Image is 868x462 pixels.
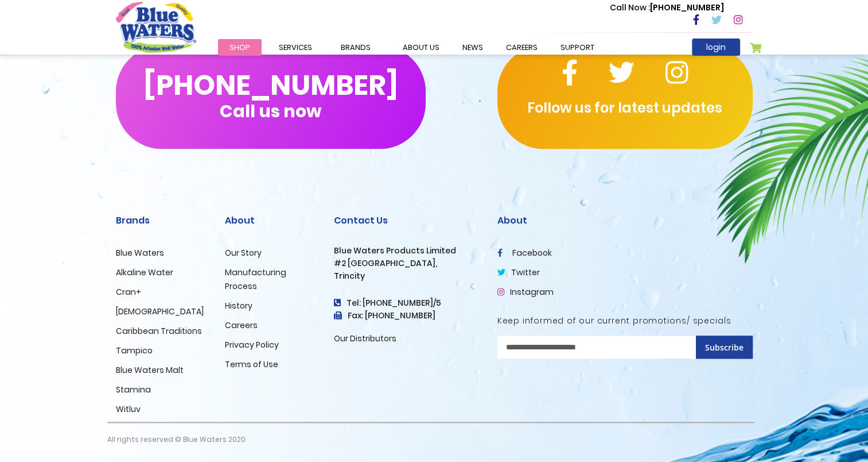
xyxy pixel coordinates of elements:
a: Terms of Use [225,359,278,370]
p: All rights reserved © Blue Waters 2020 [107,423,246,456]
h3: #2 [GEOGRAPHIC_DATA], [334,259,480,268]
a: support [549,39,606,56]
a: Stamina [116,384,151,395]
a: Manufacturing Process [225,267,286,292]
h3: Trincity [334,271,480,281]
a: [DEMOGRAPHIC_DATA] [116,306,204,317]
a: Instagram [497,286,554,298]
a: twitter [497,267,540,278]
a: about us [391,39,451,56]
button: [PHONE_NUMBER]Call us now [116,45,426,149]
a: News [451,39,495,56]
h3: Fax: [PHONE_NUMBER] [334,311,480,321]
a: Blue Waters Malt [116,364,184,376]
a: Tampico [116,345,153,356]
a: login [692,38,740,56]
span: Call Now : [610,2,650,13]
h2: About [225,215,317,226]
h2: About [497,215,753,226]
a: Blue Waters [116,247,164,259]
span: Brands [341,42,371,53]
a: Witluv [116,403,141,415]
span: Services [279,42,312,53]
a: History [225,300,252,311]
h5: Keep informed of our current promotions/ specials [497,316,753,326]
a: store logo [116,2,196,52]
a: facebook [497,247,552,259]
a: Careers [225,319,258,331]
h2: Contact Us [334,215,480,226]
h3: Blue Waters Products Limited [334,246,480,256]
a: Alkaline Water [116,267,173,278]
a: Cran+ [116,286,141,298]
span: Shop [229,42,250,53]
span: Call us now [220,108,321,114]
p: [PHONE_NUMBER] [610,2,724,14]
h2: Brands [116,215,208,226]
button: Subscribe [696,336,753,359]
a: Our Distributors [334,333,396,344]
p: Follow us for latest updates [497,98,753,118]
a: Privacy Policy [225,339,279,351]
h4: Tel: [PHONE_NUMBER]/5 [334,298,480,308]
a: Our Story [225,247,262,259]
a: careers [495,39,549,56]
span: Subscribe [705,342,744,353]
a: Caribbean Traditions [116,325,202,337]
